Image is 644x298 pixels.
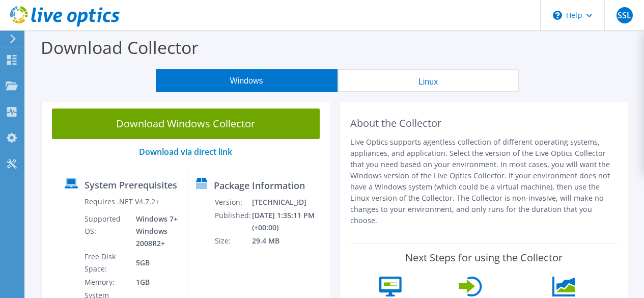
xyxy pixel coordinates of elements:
[214,234,251,248] td: Size:
[338,69,519,92] button: Linux
[52,109,320,139] a: Download Windows Collector
[214,209,251,234] td: Published:
[128,212,180,250] td: Windows 7+ Windows 2008R2+
[350,137,618,226] p: Live Optics supports agentless collection of different operating systems, appliances, and applica...
[156,69,338,92] button: Windows
[617,7,633,23] span: SSL
[214,180,305,191] label: Package Information
[214,196,251,209] td: Version:
[41,36,199,59] label: Download Collector
[128,250,180,276] td: 5GB
[350,117,618,129] h2: About the Collector
[139,146,232,157] a: Download via direct link
[84,250,129,276] td: Free Disk Space:
[84,276,129,289] td: Memory:
[251,209,325,234] td: [DATE] 1:35:11 PM (+00:00)
[251,196,325,209] td: [TECHNICAL_ID]
[405,252,563,264] label: Next Steps for using the Collector
[84,212,129,250] td: Supported OS:
[553,11,562,20] svg: \n
[128,276,180,289] td: 1GB
[85,197,159,207] label: Requires .NET V4.7.2+
[251,234,325,248] td: 29.4 MB
[85,180,177,190] label: System Prerequisites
